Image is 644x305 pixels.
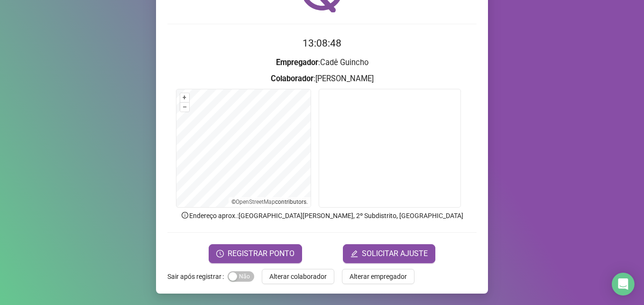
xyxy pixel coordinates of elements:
[612,273,635,295] div: Open Intercom Messenger
[350,250,358,257] span: edit
[167,57,477,69] h3: : Cadê Guincho
[350,271,407,282] span: Alterar empregador
[276,58,318,67] strong: Empregador
[269,271,327,282] span: Alterar colaborador
[167,210,477,221] p: Endereço aprox. : [GEOGRAPHIC_DATA][PERSON_NAME], 2º Subdistrito, [GEOGRAPHIC_DATA]
[180,93,189,102] button: +
[236,199,275,205] a: OpenStreetMap
[271,74,313,83] strong: Colaborador
[181,211,189,219] span: info-circle
[228,248,294,259] span: REGISTRAR PONTO
[167,269,228,284] label: Sair após registrar
[362,248,428,259] span: SOLICITAR AJUSTE
[343,244,435,263] button: editSOLICITAR AJUSTE
[216,250,224,257] span: clock-circle
[303,38,341,49] time: 13:08:48
[209,244,302,263] button: REGISTRAR PONTO
[342,269,414,284] button: Alterar empregador
[231,199,308,205] li: © contributors.
[180,103,189,112] button: –
[262,269,334,284] button: Alterar colaborador
[167,73,477,85] h3: : [PERSON_NAME]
